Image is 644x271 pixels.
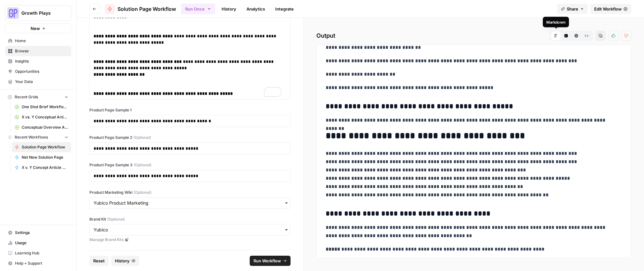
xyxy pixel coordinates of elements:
button: History [111,256,139,266]
span: Recent Workflows [15,134,48,140]
button: Workspace: Growth Plays [5,5,71,21]
a: Your Data [5,77,71,87]
span: History [115,258,130,264]
h2: Output [316,31,631,41]
span: Edit Workflow [594,6,622,12]
input: Yubico Product Marketing [94,200,286,206]
span: (Optional) [134,190,151,195]
a: X v. Y Concept Article Generator [12,162,71,173]
label: Product Page Sample 3 [89,162,291,168]
span: Learning Hub [15,250,68,256]
span: Home [15,38,68,44]
span: Growth Plays [21,10,60,16]
span: Net New Solution Page [22,154,68,160]
span: Help + Support [15,260,68,266]
a: X vs. Y Conceptual Articles [12,112,71,122]
input: Yubico [94,227,286,233]
a: Opportunities [5,66,71,77]
button: New [5,24,71,33]
a: Learning Hub [5,248,71,258]
span: Settings [15,230,68,236]
label: Product Page Sample 1 [89,107,291,113]
a: Analytics [243,4,269,14]
span: Your Data [15,79,68,85]
span: (Optional) [134,162,151,168]
button: Share [557,4,588,14]
a: History [218,4,240,14]
span: Run Workflow [254,258,281,264]
span: Share [567,6,578,12]
a: Integrate [271,4,298,14]
button: Reset [89,256,109,266]
span: Recent Grids [15,94,38,100]
a: Net New Solution Page [12,152,71,162]
button: Help + Support [5,258,71,268]
button: Run Workflow [250,256,291,266]
a: Edit Workflow [590,4,631,14]
a: Solution Page Workflow [12,142,71,152]
span: Reset [93,258,105,264]
span: One Shot Brief Workflow Grid [22,104,68,110]
span: X v. Y Concept Article Generator [22,165,68,170]
label: Brand Kit [89,216,291,222]
a: Browse [5,46,71,56]
span: Conceptual Overview Article Grid [22,124,68,130]
label: Product Page Sample 2 [89,135,291,140]
span: Browse [15,48,68,54]
label: Product Marketing Wiki [89,190,291,195]
a: Usage [5,238,71,248]
a: Insights [5,56,71,66]
span: Opportunities [15,69,68,74]
a: Home [5,36,71,46]
span: New [31,25,40,32]
span: Solution Page Workflow [22,144,68,150]
span: (Optional) [107,216,125,222]
a: Settings [5,228,71,238]
a: Solution Page Workflow [105,4,176,14]
span: Insights [15,58,68,64]
span: Usage [15,240,68,246]
span: Solution Page Workflow [117,5,176,13]
img: Growth Plays Logo [7,7,19,19]
a: Conceptual Overview Article Grid [12,122,71,132]
button: Recent Workflows [5,132,71,142]
a: Manage Brand Kits [89,237,291,243]
a: One Shot Brief Workflow Grid [12,102,71,112]
span: (Optional) [133,135,151,140]
span: X vs. Y Conceptual Articles [22,114,68,120]
button: Recent Grids [5,92,71,102]
button: Run Once [181,4,215,14]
